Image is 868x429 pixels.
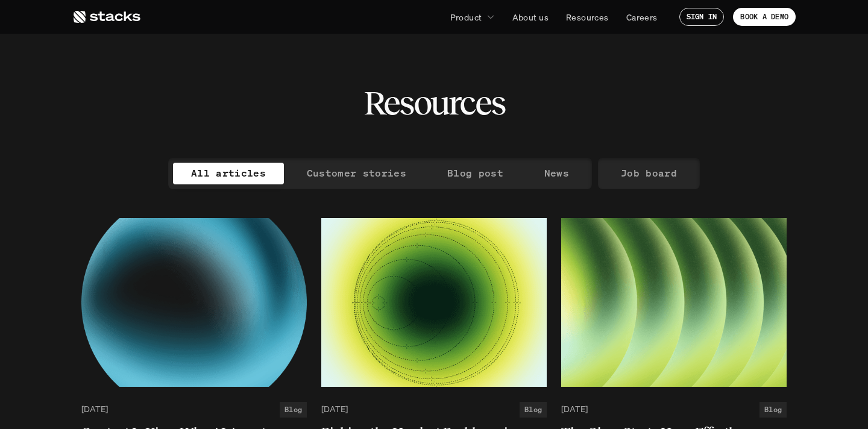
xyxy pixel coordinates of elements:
[561,404,588,415] p: [DATE]
[619,6,665,28] a: Careers
[321,404,348,415] p: [DATE]
[81,402,307,418] a: [DATE]Blog
[81,404,108,415] p: [DATE]
[285,406,302,414] h2: Blog
[191,164,266,182] p: All articles
[289,163,424,184] a: Customer stories
[524,406,542,414] h2: Blog
[566,11,609,23] p: Resources
[559,6,616,28] a: Resources
[429,163,521,184] a: Blog post
[561,402,787,418] a: [DATE]Blog
[526,163,587,184] a: News
[603,163,695,184] a: Job board
[626,11,658,23] p: Careers
[450,11,482,23] p: Product
[764,406,782,414] h2: Blog
[544,164,569,182] p: News
[512,11,549,23] p: About us
[687,13,717,21] p: SIGN IN
[621,164,677,182] p: Job board
[307,164,406,182] p: Customer stories
[740,13,788,21] p: BOOK A DEMO
[679,8,725,26] a: SIGN IN
[173,163,284,184] a: All articles
[363,84,505,122] h2: Resources
[733,8,796,26] a: BOOK A DEMO
[447,164,503,182] p: Blog post
[321,402,547,418] a: [DATE]Blog
[505,6,556,28] a: About us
